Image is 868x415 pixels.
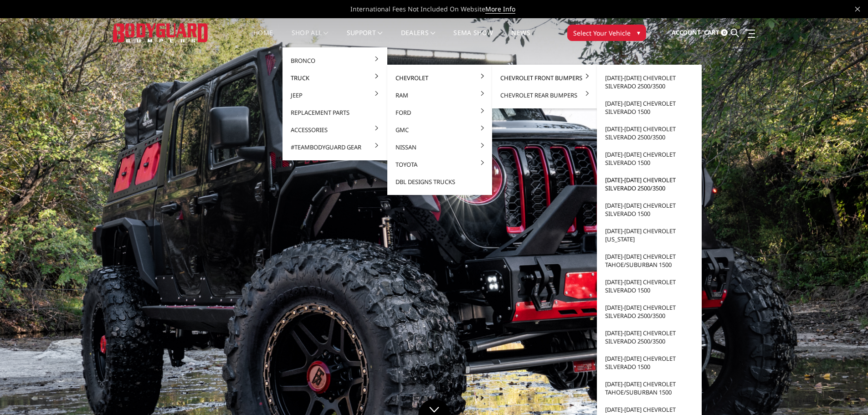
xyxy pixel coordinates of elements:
[601,350,698,375] a: [DATE]-[DATE] Chevrolet Silverado 1500
[672,20,701,45] a: Account
[391,69,488,87] a: Chevrolet
[704,28,719,36] span: Cart
[347,30,383,47] a: Support
[391,156,488,173] a: Toyota
[253,30,273,47] a: Home
[826,242,835,257] button: 2 of 5
[637,28,640,37] span: ▾
[286,69,384,87] a: Truck
[453,30,493,47] a: SEMA Show
[601,222,698,248] a: [DATE]-[DATE] Chevrolet [US_STATE]
[391,87,488,104] a: Ram
[601,299,698,324] a: [DATE]-[DATE] Chevrolet Silverado 2500/3500
[418,399,450,415] a: Click to Down
[573,28,631,38] span: Select Your Vehicle
[601,324,698,350] a: [DATE]-[DATE] Chevrolet Silverado 2500/3500
[601,171,698,197] a: [DATE]-[DATE] Chevrolet Silverado 2500/3500
[601,248,698,273] a: [DATE]-[DATE] Chevrolet Tahoe/Suburban 1500
[672,28,701,36] span: Account
[391,104,488,121] a: Ford
[496,69,593,87] a: Chevrolet Front Bumpers
[704,20,728,45] a: Cart 0
[822,371,868,415] iframe: Chat Widget
[391,138,488,156] a: Nissan
[601,273,698,299] a: [DATE]-[DATE] Chevrolet Silverado 1500
[721,29,728,36] span: 0
[391,121,488,138] a: GMC
[292,30,329,47] a: shop all
[567,25,646,41] button: Select Your Vehicle
[286,138,384,156] a: #TeamBodyguard Gear
[511,30,530,47] a: News
[485,5,515,14] a: More Info
[601,95,698,120] a: [DATE]-[DATE] Chevrolet Silverado 1500
[601,375,698,401] a: [DATE]-[DATE] Chevrolet Tahoe/Suburban 1500
[286,104,384,121] a: Replacement Parts
[601,69,698,95] a: [DATE]-[DATE] Chevrolet Silverado 2500/3500
[286,87,384,104] a: Jeep
[391,173,488,190] a: DBL Designs Trucks
[601,197,698,222] a: [DATE]-[DATE] Chevrolet Silverado 1500
[496,87,593,104] a: Chevrolet Rear Bumpers
[286,52,384,69] a: Bronco
[826,257,835,272] button: 3 of 5
[601,120,698,146] a: [DATE]-[DATE] Chevrolet Silverado 2500/3500
[601,146,698,171] a: [DATE]-[DATE] Chevrolet Silverado 1500
[401,30,436,47] a: Dealers
[826,228,835,242] button: 1 of 5
[826,272,835,286] button: 4 of 5
[113,23,209,42] img: BODYGUARD BUMPERS
[826,286,835,301] button: 5 of 5
[286,121,384,138] a: Accessories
